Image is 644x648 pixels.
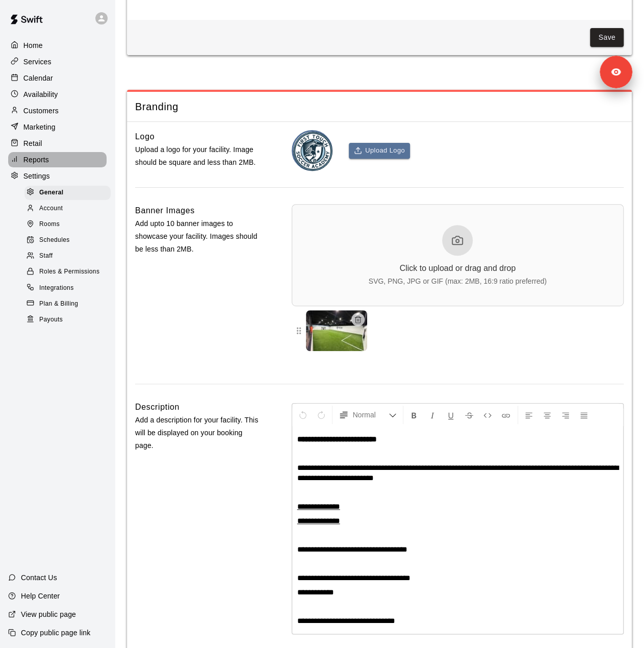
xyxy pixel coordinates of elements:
[399,264,516,273] div: Click to upload or drag and drop
[8,168,107,184] a: Settings
[8,119,107,135] a: Marketing
[538,406,556,424] button: Center Align
[21,609,76,619] p: View public page
[135,130,154,143] h6: Logo
[24,281,111,295] div: Integrations
[24,233,111,247] div: Schedules
[460,406,478,424] button: Format Strikethrough
[479,406,496,424] button: Insert Code
[8,103,107,118] a: Customers
[349,143,410,159] button: Upload Logo
[24,233,115,248] a: Schedules
[24,313,111,327] div: Payouts
[590,28,624,47] button: Save
[24,264,115,280] a: Roles & Permissions
[353,410,389,420] span: Normal
[39,235,70,245] span: Schedules
[24,217,115,233] a: Rooms
[21,572,57,583] p: Contact Us
[23,57,51,67] p: Services
[8,54,107,69] a: Services
[520,406,537,424] button: Left Align
[23,73,53,83] p: Calendar
[369,277,547,285] div: SVG, PNG, JPG or GIF (max: 2MB, 16:9 ratio preferred)
[135,204,195,217] h6: Banner Images
[24,297,111,311] div: Plan & Billing
[24,265,111,279] div: Roles & Permissions
[21,591,60,601] p: Help Center
[8,70,107,86] a: Calendar
[135,401,179,414] h6: Description
[24,201,115,216] a: Account
[39,188,64,198] span: General
[24,296,115,312] a: Plan & Billing
[39,219,60,230] span: Rooms
[23,106,59,116] p: Customers
[21,628,90,638] p: Copy public page link
[313,406,330,424] button: Redo
[8,38,107,53] a: Home
[39,315,63,325] span: Payouts
[39,251,53,261] span: Staff
[24,202,111,216] div: Account
[24,185,115,201] a: General
[24,186,111,200] div: General
[334,406,401,424] button: Formatting Options
[23,138,42,148] p: Retail
[575,406,593,424] button: Justify Align
[405,406,423,424] button: Format Bold
[135,217,262,256] p: Add upto 10 banner images to showcase your facility. Images should be less than 2MB.
[497,406,514,424] button: Insert Link
[24,312,115,328] a: Payouts
[306,310,367,351] img: Banner 1
[23,89,58,99] p: Availability
[294,406,312,424] button: Undo
[442,406,459,424] button: Format Underline
[135,100,624,114] span: Branding
[39,299,78,309] span: Plan & Billing
[23,40,43,51] p: Home
[135,414,262,453] p: Add a description for your facility. This will be displayed on your booking page.
[8,87,107,102] a: Availability
[39,204,63,214] span: Account
[24,217,111,232] div: Rooms
[135,143,262,169] p: Upload a logo for your facility. Image should be square and less than 2MB.
[39,283,74,293] span: Integrations
[424,406,441,424] button: Format Italics
[8,152,107,167] a: Reports
[293,132,332,171] img: First Touch Soccer Academy logo
[23,171,50,181] p: Settings
[23,122,56,132] p: Marketing
[8,136,107,151] a: Retail
[557,406,574,424] button: Right Align
[24,280,115,296] a: Integrations
[24,249,111,263] div: Staff
[23,155,49,165] p: Reports
[24,248,115,264] a: Staff
[39,267,99,277] span: Roles & Permissions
